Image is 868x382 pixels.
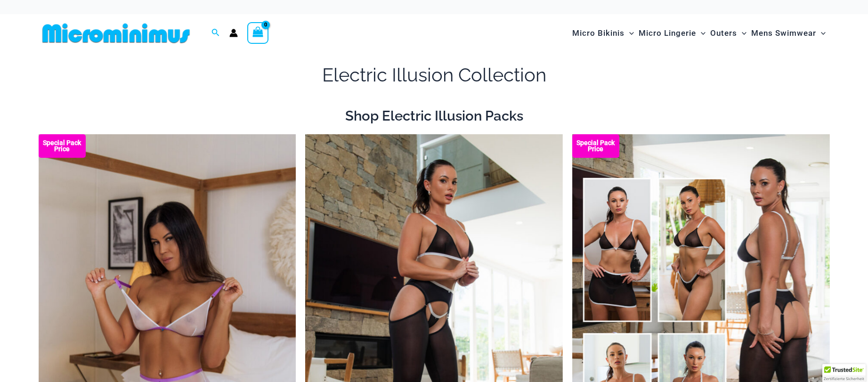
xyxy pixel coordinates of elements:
span: Menu Toggle [625,21,634,45]
a: Mens SwimwearMenu ToggleMenu Toggle [749,19,828,48]
span: Menu Toggle [737,21,746,45]
a: OutersMenu ToggleMenu Toggle [708,19,749,48]
h2: Shop Electric Illusion Packs [39,107,830,125]
span: Menu Toggle [816,21,826,45]
span: Menu Toggle [696,21,706,45]
span: Micro Bikinis [572,21,625,45]
span: Mens Swimwear [751,21,816,45]
img: MM SHOP LOGO FLAT [39,23,194,44]
nav: Site Navigation [568,17,830,49]
a: Search icon link [211,27,220,39]
span: Micro Lingerie [639,21,696,45]
h1: Electric Illusion Collection [39,62,830,88]
a: View Shopping Cart, empty [247,22,269,44]
div: TrustedSite Certified [822,364,866,382]
a: Account icon link [229,29,238,37]
a: Micro BikinisMenu ToggleMenu Toggle [570,19,636,48]
a: Micro LingerieMenu ToggleMenu Toggle [636,19,708,48]
b: Special Pack Price [572,140,619,152]
b: Special Pack Price [39,140,86,152]
span: Outers [710,21,737,45]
